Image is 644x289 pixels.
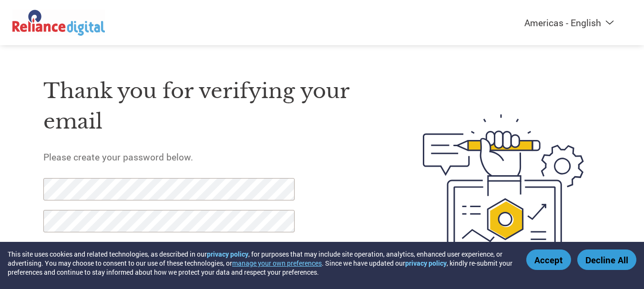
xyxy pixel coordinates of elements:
button: Decline All [577,249,636,270]
a: privacy policy [405,259,447,268]
button: Accept [526,249,571,270]
a: privacy policy [207,249,248,259]
h5: Please create your password below. [43,151,378,163]
h1: Thank you for verifying your email [43,76,378,137]
div: This site uses cookies and related technologies, as described in our , for purposes that may incl... [8,249,512,277]
button: manage your own preferences [232,259,322,268]
img: Reliance Digital [12,10,105,36]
